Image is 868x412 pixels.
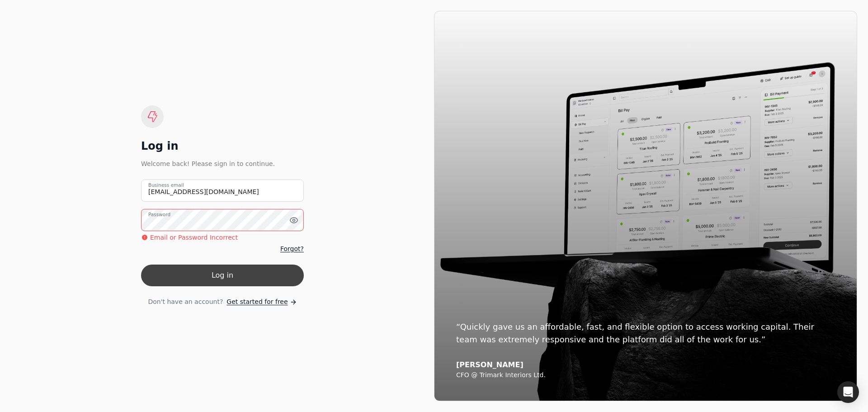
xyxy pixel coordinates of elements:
div: [PERSON_NAME] [456,360,835,369]
button: Log in [141,265,304,286]
a: Get started for free [226,297,297,307]
div: CFO @ Trimark Interiors Ltd. [456,371,835,379]
label: Password [148,211,170,218]
p: Email or Password Incorrect [150,233,238,242]
label: Business email [148,182,184,189]
a: Forgot? [280,244,304,254]
div: Open Intercom Messenger [837,381,859,403]
div: Log in [141,139,304,153]
span: Get started for free [226,297,288,307]
div: Welcome back! Please sign in to continue. [141,159,304,169]
span: Don't have an account? [148,297,223,307]
div: “Quickly gave us an affordable, fast, and flexible option to access working capital. Their team w... [456,321,835,346]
